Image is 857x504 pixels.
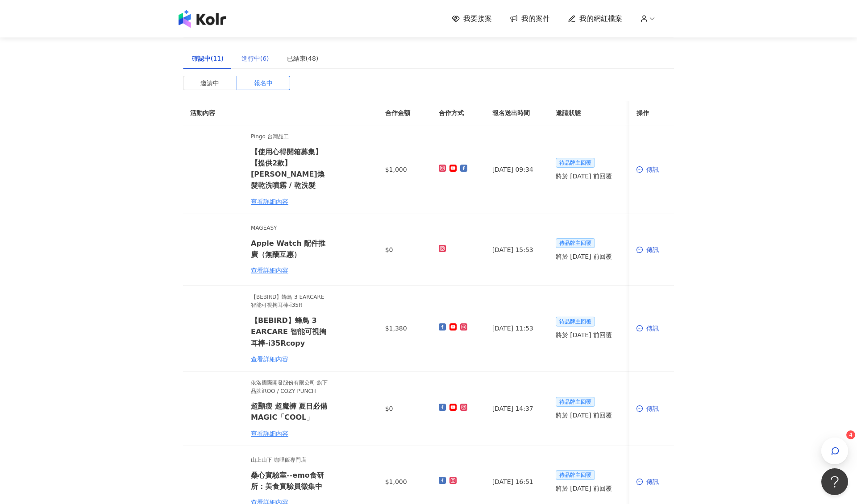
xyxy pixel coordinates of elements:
[485,372,549,446] td: [DATE] 14:37
[556,158,595,168] span: 待品牌主回覆
[251,470,329,492] h6: 桑心實驗室--emo食研所：美食實驗員徵集中
[378,286,432,372] td: $1,380
[846,430,855,439] sup: 4
[287,54,319,63] div: 已結束(48)
[378,101,432,125] th: 合作金額
[637,323,667,333] div: 傳訊
[637,479,643,485] span: message
[251,132,329,141] span: Pingo 台灣品工
[556,410,612,420] span: 將於 [DATE] 前回覆
[378,214,432,286] td: $0
[463,14,492,24] span: 我要接案
[849,432,853,438] span: 4
[251,429,329,438] div: 查看詳細內容
[637,477,667,487] div: 傳訊
[556,483,612,493] span: 將於 [DATE] 前回覆
[556,470,595,480] span: 待品牌主回覆
[629,101,674,125] th: 操作
[556,238,595,248] span: 待品牌主回覆
[568,14,622,24] a: 我的網紅檔案
[637,325,643,331] span: message
[251,197,329,207] div: 查看詳細內容
[510,14,550,24] a: 我的案件
[549,101,629,125] th: 邀請狀態
[556,330,612,340] span: 將於 [DATE] 前回覆
[251,315,329,348] h6: 【BEBIRD】蜂鳥 3 EARCARE 智能可視掏耳棒-i35Rcopy
[579,14,622,24] span: 我的網紅檔案
[485,125,549,214] td: [DATE] 09:34
[485,101,549,125] th: 報名送出時間
[251,224,329,232] span: MAGEASY
[485,286,549,372] td: [DATE] 11:53
[251,293,329,310] span: 【BEBIRD】蜂鳥 3 EARCARE 智能可視掏耳棒-i35R
[821,438,848,464] button: 4
[452,14,492,24] a: 我要接案
[190,141,247,198] img: Pingo Nabi 清香煥髮乾洗噴霧 / 乾洗髮
[637,165,667,174] div: 傳訊
[200,76,219,90] span: 邀請中
[190,300,247,357] img: 【BEBIRD】蜂鳥 3 EARCARE 智能可視掏耳棒-i35R
[378,125,432,214] td: $1,000
[432,101,485,125] th: 合作方式
[378,372,432,446] td: $0
[251,146,329,191] h6: 【使用心得開箱募集】【提供2款】[PERSON_NAME]煥髮乾洗噴霧 / 乾洗髮
[192,54,224,63] div: 確認中(11)
[251,265,329,275] div: 查看詳細內容
[556,171,612,181] span: 將於 [DATE] 前回覆
[251,238,329,260] h6: Apple Watch 配件推廣（無酬互惠）
[251,379,329,396] span: 依洛國際開發股份有限公司-旗下品牌iROO / COZY PUNCH
[179,10,226,28] img: logo
[556,252,612,261] span: 將於 [DATE] 前回覆
[183,101,362,125] th: 活動內容
[251,456,329,464] span: 山上山下-咖哩飯專門店
[821,468,848,495] iframe: Help Scout Beacon - Open
[241,54,269,63] div: 進行中(6)
[637,166,643,173] span: message
[485,214,549,286] td: [DATE] 15:53
[251,354,329,364] div: 查看詳細內容
[637,245,667,255] div: 傳訊
[556,397,595,407] span: 待品牌主回覆
[254,76,273,90] span: 報名中
[556,317,595,326] span: 待品牌主回覆
[637,404,667,413] div: 傳訊
[637,405,643,412] span: message
[521,14,550,24] span: 我的案件
[190,380,247,437] img: ONE TONE彩虹衣
[251,401,329,423] h6: 超顯瘦 超魔褲 夏日必備 MAGIC「COOL」
[190,221,247,278] img: Apple Watch 全系列配件
[637,247,643,253] span: message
